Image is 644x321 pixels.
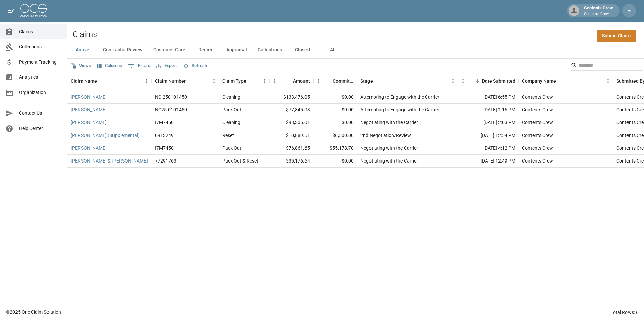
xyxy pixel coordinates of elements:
[67,42,98,58] button: Active
[571,60,643,72] div: Search
[246,76,256,86] button: Sort
[360,119,418,126] div: Negotiating with the Carrier
[71,106,107,113] a: [PERSON_NAME]
[313,142,357,155] div: $55,178.70
[581,5,616,17] div: Contents Crew
[219,72,269,91] div: Claim Type
[222,132,234,139] div: Reset
[69,61,93,71] button: Views
[313,91,357,104] div: $0.00
[222,106,241,113] div: Pack Out
[333,72,354,91] div: Committed Amount
[71,157,148,164] a: [PERSON_NAME] & [PERSON_NAME]
[71,132,140,139] a: [PERSON_NAME] (Supplemental)
[259,76,269,86] button: Menu
[222,119,240,126] div: Cleaning
[71,145,107,151] a: [PERSON_NAME]
[222,94,240,100] div: Cleaning
[458,142,519,155] div: [DATE] 4:12 PM
[222,157,258,164] div: Pack Out & Reset
[19,110,62,117] span: Contact Us
[67,72,152,91] div: Claim Name
[269,142,313,155] div: $76,861.65
[73,30,97,39] h2: Claims
[155,94,187,100] div: NC-250101450
[313,155,357,168] div: $0.00
[19,125,62,132] span: Help Center
[313,116,357,129] div: $0.00
[19,74,62,81] span: Analytics
[458,155,519,168] div: [DATE] 12:49 PM
[269,104,313,116] div: $77,845.03
[155,145,174,151] div: I7M7450
[313,129,357,142] div: $6,500.00
[152,72,219,91] div: Claim Number
[222,72,246,91] div: Claim Type
[155,61,179,71] button: Export
[71,94,107,100] a: [PERSON_NAME]
[522,94,553,100] div: Contents Crew
[482,72,515,91] div: Date Submitted
[71,119,107,126] a: [PERSON_NAME]
[126,61,152,71] button: Show filters
[155,157,176,164] div: 77291763
[611,309,639,316] div: Total Rows: 6
[360,106,439,113] div: Attempting to Engage with the Carrier
[458,129,519,142] div: [DATE] 12:54 PM
[360,145,418,151] div: Negotiating with the Carrier
[360,157,418,164] div: Negotiating with the Carrier
[148,42,191,58] button: Customer Care
[522,72,556,91] div: Company Name
[556,76,566,86] button: Sort
[186,76,195,86] button: Sort
[458,116,519,129] div: [DATE] 2:03 PM
[373,76,382,86] button: Sort
[522,157,553,164] div: Contents Crew
[603,76,613,86] button: Menu
[269,76,280,86] button: Menu
[458,91,519,104] div: [DATE] 6:55 PM
[269,116,313,129] div: $98,305.01
[287,42,318,58] button: Closed
[313,104,357,116] div: $0.00
[19,89,62,96] span: Organization
[519,72,613,91] div: Company Name
[67,42,644,58] div: dynamic tabs
[522,145,553,151] div: Contents Crew
[19,28,62,35] span: Claims
[313,72,357,91] div: Committed Amount
[597,30,636,42] a: Submit Claim
[155,119,174,126] div: I7M7450
[318,42,348,58] button: All
[522,119,553,126] div: Contents Crew
[458,76,468,86] button: Menu
[448,76,458,86] button: Menu
[4,4,18,17] button: open drawer
[269,129,313,142] div: $10,889.51
[293,72,310,91] div: Amount
[269,155,313,168] div: $35,176.64
[458,104,519,116] div: [DATE] 1:16 PM
[458,72,519,91] div: Date Submitted
[522,132,553,139] div: Contents Crew
[357,72,458,91] div: Stage
[313,76,323,86] button: Menu
[155,132,176,139] div: 09132491
[252,42,287,58] button: Collections
[209,76,219,86] button: Menu
[6,309,61,315] div: © 2025 One Claim Solution
[20,4,47,17] img: ocs-logo-white-transparent.png
[284,76,293,86] button: Sort
[473,76,482,86] button: Sort
[360,72,373,91] div: Stage
[19,43,62,50] span: Collections
[323,76,333,86] button: Sort
[141,76,152,86] button: Menu
[360,132,411,139] div: 2nd Negotiation/Review
[584,11,613,17] p: Contents Crew
[155,72,186,91] div: Claim Number
[360,94,439,100] div: Attempting to Engage with the Carrier
[269,91,313,104] div: $133,476.05
[222,145,241,151] div: Pack Out
[269,72,313,91] div: Amount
